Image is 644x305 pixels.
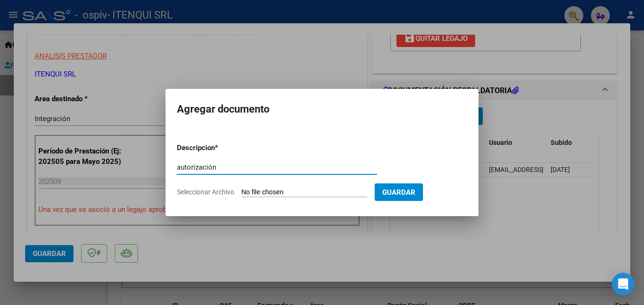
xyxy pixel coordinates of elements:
[177,188,234,196] span: Seleccionar Archivo
[612,273,635,295] div: Open Intercom Messenger
[177,100,467,118] h2: Agregar documento
[375,183,423,201] button: Guardar
[382,188,415,197] span: Guardar
[177,143,264,153] p: Descripcion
